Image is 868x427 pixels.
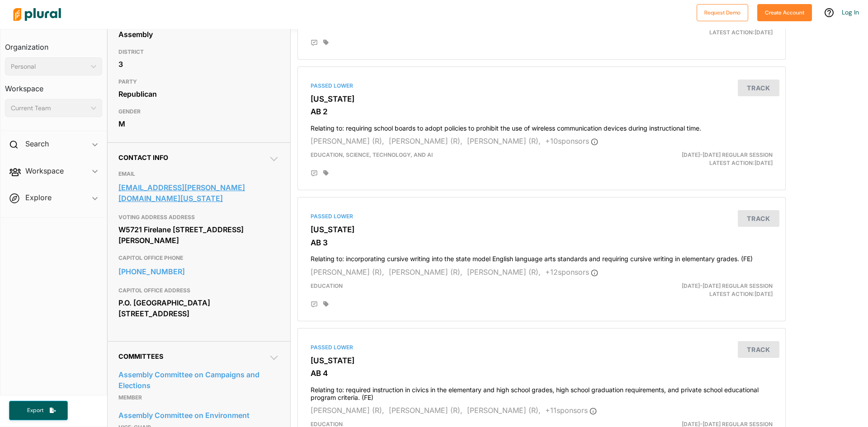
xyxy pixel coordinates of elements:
[5,75,102,95] h3: Workspace
[118,87,279,101] div: Republican
[738,80,779,96] button: Track
[842,8,859,16] a: Log In
[467,136,541,145] span: [PERSON_NAME] (R),
[118,408,279,422] a: Assembly Committee on Environment
[323,39,329,46] div: Add tags
[738,210,779,227] button: Track
[311,120,773,132] h4: Relating to: requiring school boards to adopt policies to prohibit the use of wireless communicat...
[311,225,773,234] h3: [US_STATE]
[738,341,779,358] button: Track
[757,4,812,21] button: Create Account
[682,151,773,158] span: [DATE]-[DATE] Regular Session
[5,34,102,54] h3: Organization
[389,136,462,145] span: [PERSON_NAME] (R),
[311,267,384,277] span: [PERSON_NAME] (R),
[118,76,279,87] h3: PARTY
[21,407,50,414] span: Export
[311,151,433,158] span: Education, Science, Technology, and AI
[697,7,748,17] a: Request Demo
[118,253,279,263] h3: CAPITOL OFFICE PHONE
[9,401,68,420] button: Export
[118,154,168,161] span: Contact Info
[118,57,279,71] div: 3
[118,169,279,179] h3: EMAIL
[118,223,279,247] div: W5721 Firelane [STREET_ADDRESS][PERSON_NAME]
[621,282,779,298] div: Latest Action: [DATE]
[118,285,279,296] h3: CAPITOL OFFICE ADDRESS
[118,106,279,117] h3: GENDER
[323,170,329,176] div: Add tags
[311,251,773,263] h4: Relating to: incorporating cursive writing into the state model English language arts standards a...
[311,282,343,289] span: Education
[311,238,773,247] h3: AB 3
[311,406,384,415] span: [PERSON_NAME] (R),
[323,301,329,307] div: Add tags
[118,265,279,278] a: [PHONE_NUMBER]
[311,94,773,103] h3: [US_STATE]
[545,406,597,415] span: + 11 sponsor s
[118,28,279,41] div: Assembly
[311,107,773,116] h3: AB 2
[389,267,462,277] span: [PERSON_NAME] (R),
[118,181,279,205] a: [EMAIL_ADDRESS][PERSON_NAME][DOMAIN_NAME][US_STATE]
[311,82,773,90] div: Passed Lower
[118,296,279,320] div: P.O. [GEOGRAPHIC_DATA][STREET_ADDRESS]
[25,139,49,149] h2: Search
[11,103,87,113] div: Current Team
[11,62,87,71] div: Personal
[311,343,773,352] div: Passed Lower
[389,406,462,415] span: [PERSON_NAME] (R),
[682,282,773,289] span: [DATE]-[DATE] Regular Session
[118,117,279,131] div: M
[118,392,279,403] p: member
[311,136,384,145] span: [PERSON_NAME] (R),
[311,212,773,221] div: Passed Lower
[621,151,779,167] div: Latest Action: [DATE]
[118,352,163,360] span: Committees
[311,170,318,177] div: Add Position Statement
[467,406,541,415] span: [PERSON_NAME] (R),
[311,301,318,308] div: Add Position Statement
[311,382,773,402] h4: Relating to: required instruction in civics in the elementary and high school grades, high school...
[545,136,598,145] span: + 10 sponsor s
[467,267,541,277] span: [PERSON_NAME] (R),
[118,47,279,57] h3: DISTRICT
[311,39,318,47] div: Add Position Statement
[757,7,812,17] a: Create Account
[118,368,279,392] a: Assembly Committee on Campaigns and Elections
[311,356,773,365] h3: [US_STATE]
[311,369,773,378] h3: AB 4
[697,4,748,21] button: Request Demo
[118,212,279,223] h3: VOTING ADDRESS ADDRESS
[545,267,598,277] span: + 12 sponsor s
